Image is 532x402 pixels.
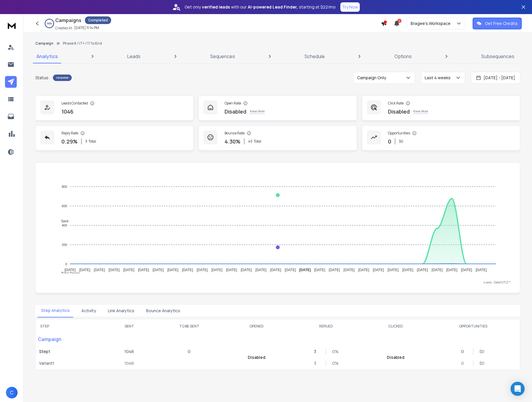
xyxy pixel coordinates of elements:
[167,268,178,272] tspan: [DATE]
[250,109,265,114] p: Know More
[332,360,338,366] p: 0 %
[127,53,140,60] p: Leads
[340,2,360,12] button: Try Now
[358,268,369,272] tspan: [DATE]
[391,49,415,63] a: Options
[124,49,144,63] a: Leads
[211,268,222,272] tspan: [DATE]
[254,139,261,144] span: Total
[362,125,520,151] a: Opportunities0$0
[314,360,320,366] p: 3
[388,101,404,106] p: Click Rate
[143,304,184,317] button: Bounce Analytics
[305,53,325,60] p: Schedule
[124,360,134,366] p: 1046
[285,268,296,272] tspan: [DATE]
[36,319,106,333] th: STEP
[79,268,90,272] tspan: [DATE]
[55,26,73,31] p: Created At:
[36,53,58,60] p: Analytics
[314,268,325,272] tspan: [DATE]
[362,95,520,121] a: Click RateDisabledKnow More
[182,268,193,272] tspan: [DATE]
[6,20,18,31] img: logo
[402,268,414,272] tspan: [DATE]
[287,319,365,333] th: REPLIED
[47,22,52,25] p: 100 %
[248,354,265,360] p: Disabled
[35,125,194,151] a: Reply Rate0.29%3Total
[479,360,485,366] p: $ 0
[394,53,412,60] p: Options
[479,349,485,354] p: $ 0
[241,268,252,272] tspan: [DATE]
[248,139,252,144] span: 45
[226,319,287,333] th: OPENED
[104,304,138,317] button: Link Analytics
[511,382,525,396] div: Open Intercom Messenger
[397,19,401,23] span: 2
[476,268,487,272] tspan: [DATE]
[344,268,355,272] tspan: [DATE]
[45,280,511,285] p: x-axis : Date(UTC)
[153,268,164,272] tspan: [DATE]
[461,360,467,366] p: 0
[57,219,68,223] span: Sent
[329,268,340,272] tspan: [DATE]
[314,349,320,354] p: 3
[62,224,67,227] tspan: 400
[202,4,230,10] strong: verified leads
[332,349,338,354] p: 0 %
[446,268,458,272] tspan: [DATE]
[481,53,514,60] p: Subsequences
[85,139,87,144] span: 3
[225,107,246,116] p: Disabled
[124,349,134,354] p: 1046
[388,268,399,272] tspan: [DATE]
[62,204,67,208] tspan: 600
[387,354,404,360] p: Disabled
[365,319,426,333] th: CLICKED
[471,72,520,84] button: [DATE] - [DATE]
[6,387,18,398] button: C
[35,41,53,46] button: Campaign
[197,268,208,272] tspan: [DATE]
[78,304,100,317] button: Activity
[108,268,120,272] tspan: [DATE]
[63,41,102,46] p: Phase 8 / IT+ / 17 to End
[270,268,281,272] tspan: [DATE]
[61,107,73,116] p: 1046
[225,101,241,106] p: Open Rate
[123,268,134,272] tspan: [DATE]
[255,268,267,272] tspan: [DATE]
[138,268,149,272] tspan: [DATE]
[388,131,410,136] p: Opportunities
[413,109,428,114] p: Know More
[88,139,96,144] span: Total
[38,304,73,317] button: Step Analytics
[39,360,102,366] p: Variant 1
[85,16,111,24] div: Completed
[207,49,239,63] a: Sequences
[62,185,67,188] tspan: 800
[388,137,391,146] p: 0
[57,271,80,276] span: Total Opens
[399,139,403,144] p: $ 0
[417,268,428,272] tspan: [DATE]
[425,75,453,81] p: Last 4 weeks
[53,75,72,81] div: Completed
[225,131,245,136] p: Bounce Rate
[62,243,67,246] tspan: 200
[65,262,67,266] tspan: 0
[473,18,522,29] button: Get Free Credits
[61,137,78,146] p: 0.29 %
[248,4,298,10] strong: AI-powered Lead Finder,
[153,319,226,333] th: TO BE SENT
[301,49,328,63] a: Schedule
[432,268,443,272] tspan: [DATE]
[185,4,336,10] p: Get only with our starting at $22/mo
[461,268,472,272] tspan: [DATE]
[373,268,384,272] tspan: [DATE]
